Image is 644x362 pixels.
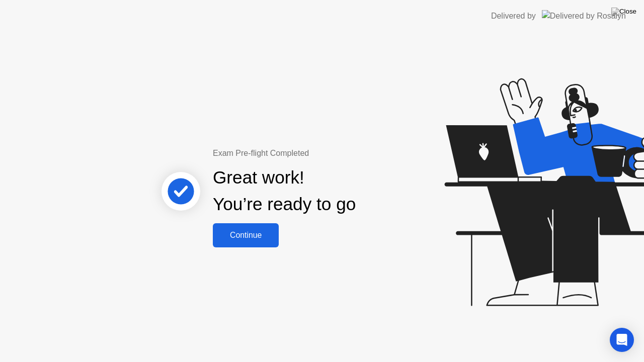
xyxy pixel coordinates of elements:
div: Great work! You’re ready to go [213,164,356,218]
button: Continue [213,223,279,247]
div: Exam Pre-flight Completed [213,147,421,159]
div: Delivered by [491,10,536,22]
img: Close [611,8,636,16]
div: Open Intercom Messenger [610,328,634,352]
img: Delivered by Rosalyn [542,10,626,22]
div: Continue [216,231,276,240]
